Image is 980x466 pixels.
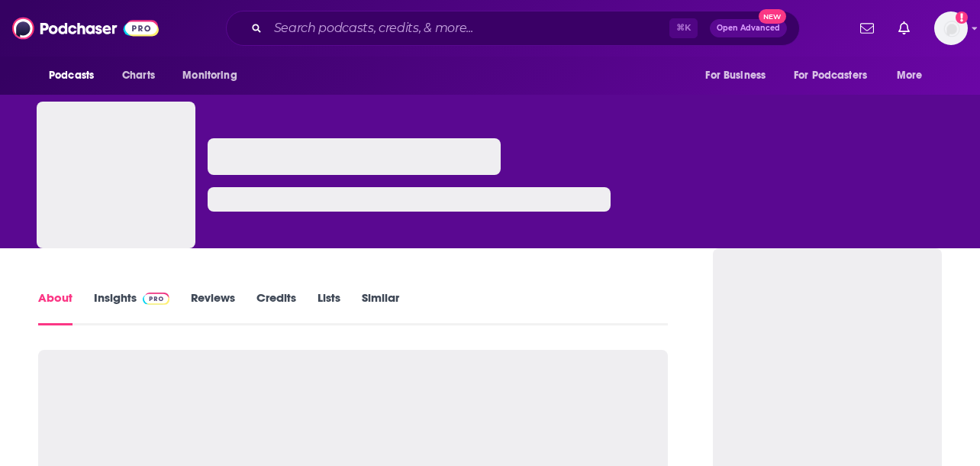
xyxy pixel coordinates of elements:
input: Search podcasts, credits, & more... [268,16,669,40]
a: Similar [362,290,399,325]
span: Monitoring [182,65,237,86]
button: Show profile menu [934,11,968,45]
div: Search podcasts, credits, & more... [226,11,800,46]
span: More [897,65,923,86]
span: For Business [705,65,766,86]
span: Charts [122,65,155,86]
button: Open AdvancedNew [710,19,787,37]
a: Reviews [191,290,235,325]
a: InsightsPodchaser Pro [94,290,169,325]
a: Lists [318,290,340,325]
span: New [759,9,786,24]
span: Logged in as AutumnKatie [934,11,968,45]
svg: Add a profile image [956,11,968,24]
span: For Podcasters [794,65,867,86]
img: Podchaser - Follow, Share and Rate Podcasts [12,14,159,43]
a: Show notifications dropdown [892,15,916,41]
a: Show notifications dropdown [854,15,880,41]
button: open menu [784,61,889,90]
button: open menu [172,61,256,90]
span: Podcasts [49,65,94,86]
button: open menu [886,61,942,90]
a: Credits [256,290,296,325]
img: User Profile [934,11,968,45]
a: Charts [112,61,164,90]
button: open menu [695,61,785,90]
img: Podchaser Pro [143,293,169,305]
span: Open Advanced [717,24,780,32]
span: ⌘ K [669,18,698,38]
a: About [38,290,73,325]
button: open menu [38,61,114,90]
